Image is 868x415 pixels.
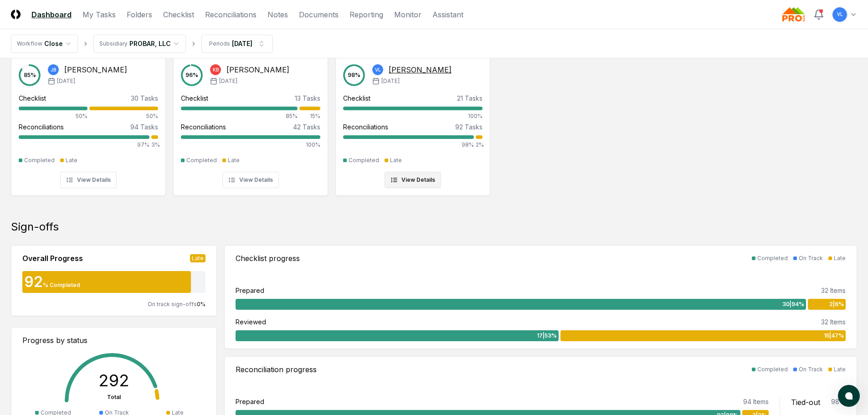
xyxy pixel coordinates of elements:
[757,365,788,374] div: Completed
[181,93,208,103] div: Checklist
[11,49,166,196] a: 85%JB[PERSON_NAME][DATE]Checklist30 Tasks50%50%Reconciliations94 Tasks97%3%CompletedLateView Details
[213,67,219,73] span: KB
[131,93,158,103] div: 30 Tasks
[799,365,823,374] div: On Track
[190,254,205,262] div: Late
[224,245,857,349] a: Checklist progressCompletedOn TrackLatePrepared32 Items30|94%2|6%Reviewed32 Items17|53%15|47%
[151,141,158,149] div: 3%
[209,40,230,48] div: Periods
[148,301,197,307] span: On track sign-offs
[335,49,490,196] a: 98%VL[PERSON_NAME][DATE]Checklist21 Tasks100%Reconciliations92 Tasks98%2%CompletedLateView Details
[834,254,846,262] div: Late
[22,275,43,289] div: 92
[127,9,152,20] a: Folders
[390,156,402,164] div: Late
[181,122,226,132] div: Reconciliations
[219,77,237,85] span: [DATE]
[293,122,320,132] div: 42 Tasks
[394,9,421,20] a: Monitor
[381,77,400,85] span: [DATE]
[791,397,820,408] div: Tied-out
[22,335,205,346] div: Progress by status
[343,93,370,103] div: Checklist
[82,9,116,20] a: My Tasks
[743,397,769,406] div: 94 Items
[343,112,483,120] div: 100%
[375,67,381,73] span: VL
[349,156,379,164] div: Completed
[99,40,128,48] div: Subsidiary
[837,11,843,18] span: VL
[831,397,846,408] div: 98 %
[457,93,483,103] div: 21 Tasks
[17,40,42,48] div: Workflow
[130,122,158,132] div: 94 Tasks
[267,9,288,20] a: Notes
[43,281,80,289] div: % Completed
[236,397,264,406] div: Prepared
[236,364,317,375] div: Reconciliation progress
[66,156,77,164] div: Late
[197,301,205,307] span: 0 %
[782,300,804,308] span: 30 | 94 %
[299,112,320,120] div: 15%
[51,67,56,73] span: JB
[385,172,441,188] button: View Details
[22,253,83,264] div: Overall Progress
[57,77,75,85] span: [DATE]
[757,254,788,262] div: Completed
[343,122,388,132] div: Reconciliations
[181,112,298,120] div: 85%
[173,49,328,196] a: 96%KB[PERSON_NAME][DATE]Checklist13 Tasks85%15%Reconciliations42 Tasks100%CompletedLateView Details
[89,112,158,120] div: 50%
[834,365,846,374] div: Late
[537,332,557,340] span: 17 | 53 %
[432,9,463,20] a: Assistant
[222,172,279,188] button: View Details
[299,9,339,20] a: Documents
[19,122,64,132] div: Reconciliations
[205,9,257,20] a: Reconciliations
[236,317,266,327] div: Reviewed
[11,35,273,53] nav: breadcrumb
[19,112,87,120] div: 50%
[829,300,844,308] span: 2 | 6 %
[824,332,844,340] span: 15 | 47 %
[11,10,21,19] img: Logo
[228,156,240,164] div: Late
[201,35,273,53] button: Periods[DATE]
[799,254,823,262] div: On Track
[295,93,320,103] div: 13 Tasks
[821,317,846,327] div: 32 Items
[236,286,264,295] div: Prepared
[821,286,846,295] div: 32 Items
[232,39,252,48] div: [DATE]
[832,6,848,23] button: VL
[64,64,127,75] div: [PERSON_NAME]
[11,220,857,234] div: Sign-offs
[349,9,383,20] a: Reporting
[163,9,194,20] a: Checklist
[181,141,320,149] div: 100%
[60,172,117,188] button: View Details
[186,156,217,164] div: Completed
[24,156,55,164] div: Completed
[389,64,452,75] div: [PERSON_NAME]
[19,141,149,149] div: 97%
[236,253,300,264] div: Checklist progress
[31,9,72,20] a: Dashboard
[476,141,483,149] div: 2%
[343,141,474,149] div: 98%
[782,7,806,22] img: Probar logo
[455,122,483,132] div: 92 Tasks
[838,385,860,407] button: atlas-launcher
[19,93,46,103] div: Checklist
[226,64,289,75] div: [PERSON_NAME]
